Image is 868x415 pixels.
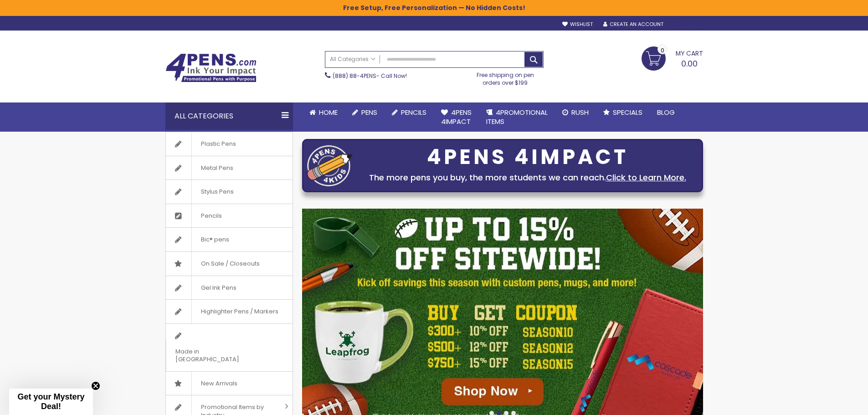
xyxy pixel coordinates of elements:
[165,53,257,82] img: 4Pens Custom Pens and Promotional Products
[657,108,675,117] span: Blog
[571,108,589,117] span: Rush
[613,108,642,117] span: Specials
[166,228,293,251] a: Bic® pens
[166,340,270,371] span: Made in [GEOGRAPHIC_DATA]
[661,46,664,55] span: 0
[191,228,238,251] span: Bic® pens
[673,21,703,28] div: Sign In
[191,156,242,180] span: Metal Pens
[191,276,246,300] span: Gel Ink Pens
[486,108,548,126] span: 4PROMOTIONAL ITEMS
[434,102,479,132] a: 4Pens4impact
[191,372,247,395] span: New Arrivals
[345,102,385,123] a: Pens
[191,180,243,204] span: Stylus Pens
[596,102,650,123] a: Specials
[191,132,245,156] span: Plastic Pens
[555,102,596,123] a: Rush
[479,102,555,132] a: 4PROMOTIONALITEMS
[166,372,293,395] a: New Arrivals
[333,72,407,80] span: - Call Now!
[166,276,293,300] a: Gel Ink Pens
[681,58,698,69] span: 0.00
[562,21,593,28] a: Wishlist
[650,102,682,123] a: Blog
[302,102,345,123] a: Home
[307,145,353,186] img: four_pen_logo.png
[357,148,698,167] div: 4PENS 4IMPACT
[165,102,293,130] div: All Categories
[166,300,293,323] a: Highlighter Pens / Markers
[603,21,663,28] a: Create an Account
[166,180,293,204] a: Stylus Pens
[166,156,293,180] a: Metal Pens
[166,132,293,156] a: Plastic Pens
[357,171,698,184] div: The more pens you buy, the more students we can reach.
[191,204,231,228] span: Pencils
[401,108,426,117] span: Pencils
[325,51,380,67] a: All Categories
[191,300,288,323] span: Highlighter Pens / Markers
[333,72,376,80] a: (888) 88-4PENS
[17,392,84,411] span: Get your Mystery Deal!
[642,46,703,69] a: 0.00 0
[9,389,93,415] div: Get your Mystery Deal!Close teaser
[441,108,472,126] span: 4Pens 4impact
[191,252,269,276] span: On Sale / Closeouts
[91,381,100,390] button: Close teaser
[385,102,434,123] a: Pencils
[166,324,293,371] a: Made in [GEOGRAPHIC_DATA]
[166,252,293,276] a: On Sale / Closeouts
[330,56,375,63] span: All Categories
[361,108,377,117] span: Pens
[606,172,686,183] a: Click to Learn More.
[319,108,338,117] span: Home
[166,204,293,228] a: Pencils
[467,68,544,86] div: Free shipping on pen orders over $199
